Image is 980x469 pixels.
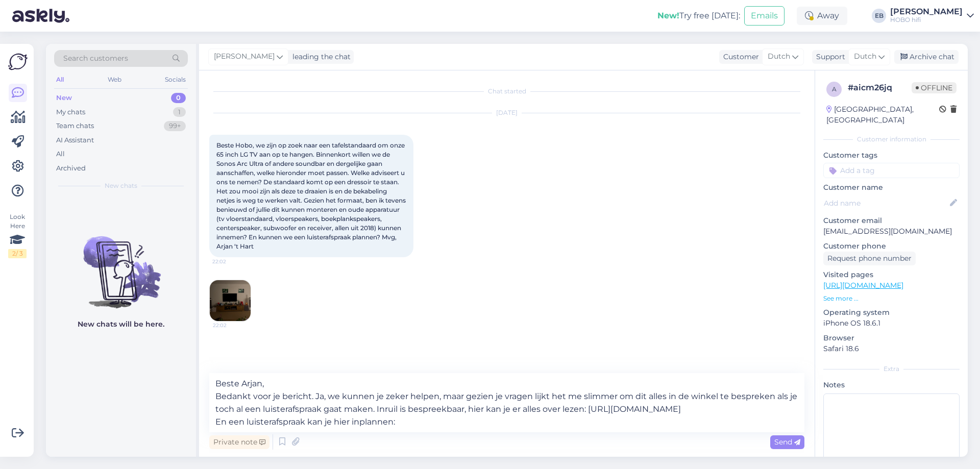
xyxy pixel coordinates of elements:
[56,107,85,117] div: My chats
[8,249,27,258] div: 2 / 3
[213,322,251,329] span: 22:02
[768,51,790,62] span: Dutch
[8,52,28,71] img: Askly Logo
[823,307,960,318] p: Operating system
[823,182,960,193] p: Customer name
[288,52,351,62] div: leading the chat
[774,437,800,447] span: Send
[848,82,912,94] div: # aicm26jq
[812,52,845,62] div: Support
[823,364,960,374] div: Extra
[106,73,124,86] div: Web
[823,241,960,252] p: Customer phone
[890,8,974,24] a: [PERSON_NAME]HOBO hifi
[164,121,186,131] div: 99+
[797,7,847,25] div: Away
[56,135,94,145] div: AI Assistant
[826,104,939,126] div: [GEOGRAPHIC_DATA], [GEOGRAPHIC_DATA]
[163,73,188,86] div: Socials
[657,10,740,22] div: Try free [DATE]:
[105,181,137,190] span: New chats
[890,8,963,16] div: [PERSON_NAME]
[56,93,72,103] div: New
[823,163,960,178] input: Add a tag
[832,85,837,93] span: a
[823,333,960,343] p: Browser
[890,16,963,24] div: HOBO hifi
[209,435,269,449] div: Private note
[872,9,886,23] div: EB
[209,373,804,432] textarea: Beste Arjan, Bedankt voor je bericht. Ja, we kunnen je zeker helpen, maar gezien je vragen lijkt ...
[56,149,65,159] div: All
[823,226,960,237] p: [EMAIL_ADDRESS][DOMAIN_NAME]
[823,215,960,226] p: Customer email
[894,50,959,64] div: Archive chat
[823,343,960,354] p: Safari 18.6
[744,6,785,26] button: Emails
[46,218,196,310] img: No chats
[216,141,407,250] span: Beste Hobo, we zijn op zoek naar een tafelstandaard om onze 65 inch LG TV aan op te hangen. Binne...
[56,121,94,131] div: Team chats
[824,198,948,209] input: Add name
[854,51,876,62] span: Dutch
[823,135,960,144] div: Customer information
[823,294,960,303] p: See more ...
[209,108,804,117] div: [DATE]
[210,280,251,321] img: Attachment
[173,107,186,117] div: 1
[78,319,164,330] p: New chats will be here.
[63,53,128,64] span: Search customers
[56,163,86,174] div: Archived
[823,380,960,390] p: Notes
[209,87,804,96] div: Chat started
[171,93,186,103] div: 0
[54,73,66,86] div: All
[657,11,679,20] b: New!
[719,52,759,62] div: Customer
[823,281,903,290] a: [URL][DOMAIN_NAME]
[8,212,27,258] div: Look Here
[823,318,960,329] p: iPhone OS 18.6.1
[212,258,251,265] span: 22:02
[823,150,960,161] p: Customer tags
[823,252,916,265] div: Request phone number
[823,269,960,280] p: Visited pages
[214,51,275,62] span: [PERSON_NAME]
[912,82,957,93] span: Offline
